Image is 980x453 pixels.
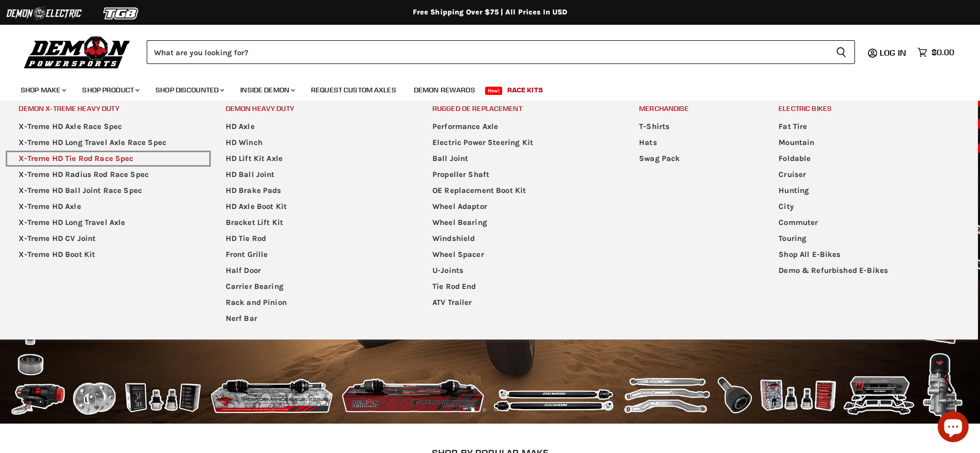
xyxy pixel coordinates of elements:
a: Propeller Shaft [419,167,624,183]
a: Hunting [766,183,970,199]
a: HD Axle Boot Kit [213,199,417,215]
a: Shop Product [74,79,146,101]
a: Log in [875,48,912,57]
a: Shop Discounted [148,79,230,101]
div: Free Shipping Over $75 | All Prices In USD [77,8,904,17]
a: X-Treme HD Boot Kit [6,247,210,263]
a: Electric Bikes [766,101,970,117]
li: Page dot 2 [483,408,486,412]
a: Fat Tire [766,119,970,135]
a: U-Joints [419,263,624,279]
a: $0.00 [912,45,959,60]
a: City [766,199,970,215]
a: Rugged OE Replacement [419,101,624,117]
a: X-Treme HD Axle Race Spec [6,119,210,135]
a: Tie Rod End [419,279,624,295]
a: Wheel Bearing [419,215,624,231]
a: Electric Power Steering Kit [419,135,624,151]
a: Cruiser [766,167,970,183]
a: Nerf Bar [213,311,417,327]
img: Demon Powersports [21,34,134,70]
a: HD Lift Kit Axle [213,151,417,167]
a: Wheel Spacer [419,247,624,263]
inbox-online-store-chat: Shopify online store chat [935,411,972,445]
a: ATV Trailer [419,295,624,311]
a: HD Axle [213,119,417,135]
ul: Main menu [626,119,764,167]
li: Page dot 3 [494,408,497,412]
a: Inside Demon [232,79,301,101]
a: Demon Heavy Duty [213,101,417,117]
li: Page dot 4 [505,408,509,412]
a: Half Door [213,263,417,279]
span: $0.00 [931,47,954,57]
a: X-Treme HD CV Joint [6,231,210,247]
button: Search [828,40,855,64]
a: Request Custom Axles [303,79,404,101]
ul: Main menu [419,119,624,311]
a: Shop Make [13,79,72,101]
img: TGB Logo 2 [83,4,160,23]
a: Front Grille [213,247,417,263]
a: Foldable [766,151,970,167]
a: X-Treme HD Ball Joint Race Spec [6,183,210,199]
a: X-Treme HD Axle [6,199,210,215]
a: Performance Axle [419,119,624,135]
a: HD Tie Rod [213,231,417,247]
img: Demon Electric Logo 2 [5,4,83,23]
a: OE Replacement Boot Kit [419,183,624,199]
a: Wheel Adaptor [419,199,624,215]
a: Rack and Pinion [213,295,417,311]
a: Demon Rewards [406,79,483,101]
a: Carrier Bearing [213,279,417,295]
a: Bracket Lift Kit [213,215,417,231]
input: Search [147,40,828,64]
a: Ball Joint [419,151,624,167]
a: HD Ball Joint [213,167,417,183]
a: Merchandise [626,101,764,117]
a: X-Treme HD Long Travel Axle Race Spec [6,135,210,151]
a: HD Brake Pads [213,183,417,199]
span: Log in [880,47,906,58]
a: Race Kits [500,79,551,101]
a: Commuter [766,215,970,231]
a: Demon X-treme Heavy Duty [6,101,210,117]
a: Touring [766,231,970,247]
a: X-Treme HD Tie Rod Race Spec [6,151,210,167]
form: Product [147,40,855,64]
a: X-Treme HD Radius Rod Race Spec [6,167,210,183]
a: Demo & Refurbished E-Bikes [766,263,970,279]
a: Swag Pack [626,151,764,167]
ul: Main menu [13,75,952,101]
a: Shop All E-Bikes [766,247,970,263]
a: Mountain [766,135,970,151]
ul: Main menu [6,119,210,263]
a: Hats [626,135,764,151]
span: New! [485,87,503,95]
a: T-Shirts [626,119,764,135]
li: Page dot 1 [471,408,475,412]
a: X-Treme HD Long Travel Axle [6,215,210,231]
a: HD Winch [213,135,417,151]
ul: Main menu [213,119,417,327]
a: Windshield [419,231,624,247]
ul: Main menu [766,119,970,279]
